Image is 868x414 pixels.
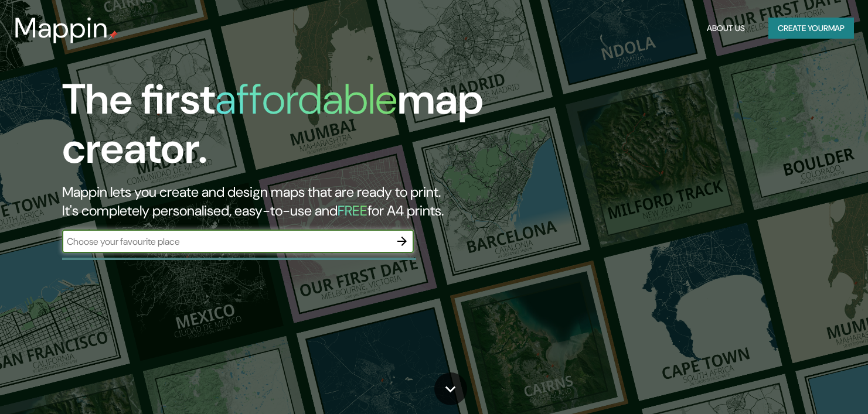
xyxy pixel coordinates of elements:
[62,75,496,183] h1: The first map creator.
[62,235,390,248] input: Choose your favourite place
[338,201,367,220] h5: FREE
[14,12,108,45] h3: Mappin
[108,30,118,40] img: mappin-pin
[215,72,397,126] h1: affordable
[768,18,854,39] button: Create yourmap
[702,18,750,39] button: About Us
[62,183,496,220] h2: Mappin lets you create and design maps that are ready to print. It's completely personalised, eas...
